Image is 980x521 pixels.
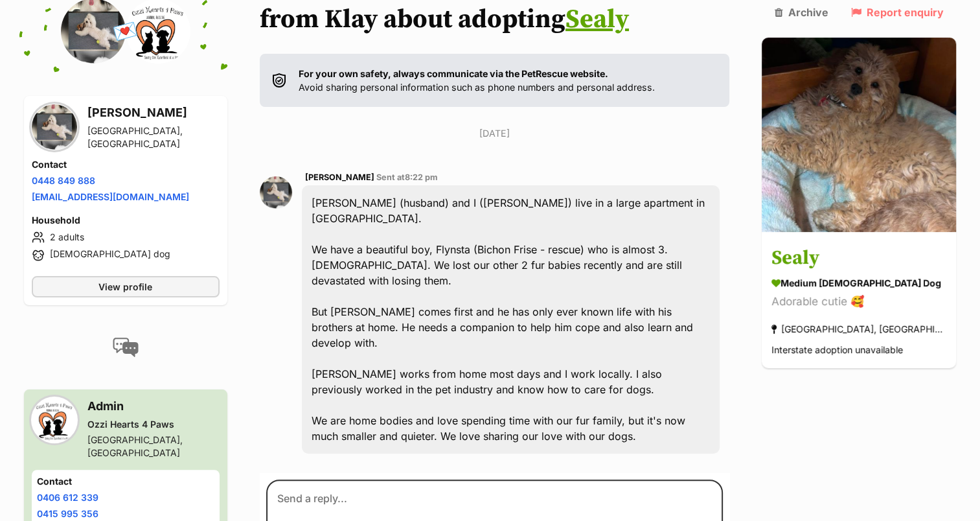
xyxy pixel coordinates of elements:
h3: Sealy [771,244,946,273]
div: [GEOGRAPHIC_DATA], [GEOGRAPHIC_DATA] [87,434,220,460]
li: [DEMOGRAPHIC_DATA] dog [32,248,220,264]
h4: Contact [32,159,220,172]
img: Klay Arthur-James profile pic [260,176,292,209]
div: medium [DEMOGRAPHIC_DATA] Dog [771,277,946,290]
h4: Contact [37,476,214,489]
a: [EMAIL_ADDRESS][DOMAIN_NAME] [32,192,189,203]
a: Sealy [565,3,629,36]
a: 0406 612 339 [37,492,98,504]
div: Adorable cutie 🥰 [771,294,946,311]
span: [PERSON_NAME] [305,172,374,182]
div: Ozzi Hearts 4 Paws [87,419,220,432]
span: Interstate adoption unavailable [771,345,903,356]
strong: For your own safety, always communicate via the PetRescue website. [299,68,608,79]
div: [GEOGRAPHIC_DATA], [GEOGRAPHIC_DATA] [87,125,220,151]
span: View profile [98,281,152,294]
div: [GEOGRAPHIC_DATA], [GEOGRAPHIC_DATA] [771,321,946,338]
img: conversation-icon-4a6f8262b818ee0b60e3300018af0b2d0b884aa5de6e9bcb8d3d4eeb1a70a7c4.svg [113,338,139,358]
span: Sent at [376,172,438,182]
h4: Household [32,214,220,227]
p: Avoid sharing personal information such as phone numbers and personal address. [299,67,655,95]
span: 8:22 pm [405,172,438,182]
img: Sealy [762,38,956,232]
a: Archive [775,6,828,18]
a: Report enquiry [851,6,944,18]
h3: Admin [87,398,220,416]
a: 0448 849 888 [32,176,95,187]
p: [DATE] [260,126,730,140]
li: 2 adults [32,230,220,246]
span: 💌 [111,17,140,45]
h3: [PERSON_NAME] [87,104,220,122]
img: Ozzi Hearts 4 Paws profile pic [32,398,77,443]
a: Sealy medium [DEMOGRAPHIC_DATA] Dog Adorable cutie 🥰 [GEOGRAPHIC_DATA], [GEOGRAPHIC_DATA] Interst... [762,235,956,369]
a: View profile [32,277,220,298]
img: Klay Arthur-James profile pic [32,105,77,150]
a: 0415 995 356 [37,509,98,520]
div: [PERSON_NAME] (husband) and I ([PERSON_NAME]) live in a large apartment in [GEOGRAPHIC_DATA]. We ... [302,185,720,454]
